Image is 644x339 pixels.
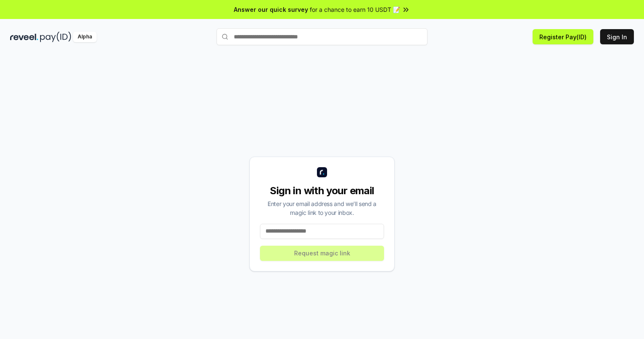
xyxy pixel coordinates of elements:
button: Sign In [600,29,634,44]
div: Sign in with your email [260,184,384,198]
span: Answer our quick survey [234,5,308,14]
span: for a chance to earn 10 USDT 📝 [310,5,400,14]
div: Alpha [73,32,97,42]
img: reveel_dark [10,32,38,42]
button: Register Pay(ID) [533,29,593,44]
img: logo_small [317,167,327,177]
div: Enter your email address and we’ll send a magic link to your inbox. [260,199,384,217]
img: pay_id [40,32,71,42]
